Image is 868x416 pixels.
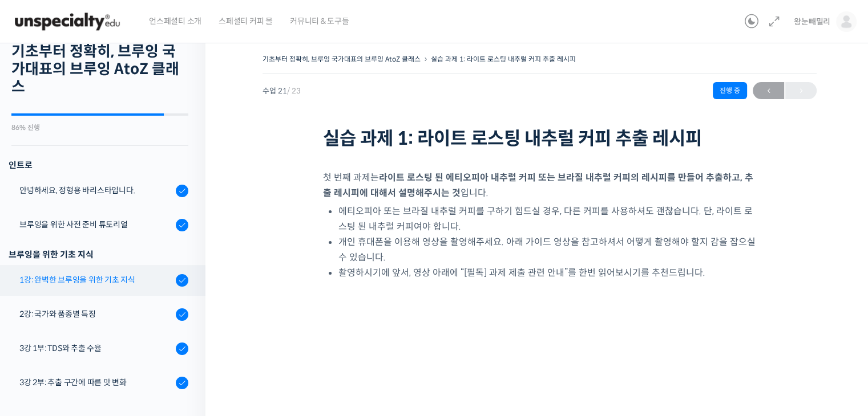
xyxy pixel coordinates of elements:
[19,376,172,389] div: 3강 2부: 추출 구간에 따른 맛 변화
[176,338,190,348] span: 설정
[11,43,188,96] h2: 기초부터 정확히, 브루잉 국가대표의 브루잉 AtoZ 클래스
[19,218,172,231] div: 브루잉을 위한 사전 준비 튜토리얼
[323,172,753,199] strong: 라이트 로스팅 된 에티오피아 내추럴 커피 또는 브라질 내추럴 커피의 레시피를 만들어 추출하고, 추출 레시피에 대해서 설명해주시는 것
[753,83,784,99] span: ←
[338,234,757,265] li: 개인 휴대폰을 이용해 영상을 촬영해주세요. 아래 가이드 영상을 참고하셔서 어떻게 촬영해야 할지 감을 잡으실 수 있습니다.
[147,321,219,350] a: 설정
[9,157,188,173] h3: 인트로
[263,87,301,95] span: 수업 21
[36,338,43,348] span: 홈
[19,274,172,286] div: 1강: 완벽한 브루잉을 위한 기초 지식
[11,124,188,131] div: 86% 진행
[323,128,757,149] h1: 실습 과제 1: 라이트 로스팅 내추럴 커피 추출 레시피
[713,82,747,99] div: 진행 중
[338,265,757,280] li: 촬영하시기에 앞서, 영상 아래에 “[필독] 과제 제출 관련 안내”를 한번 읽어보시기를 추천드립니다.
[9,247,188,262] div: 브루잉을 위한 기초 지식
[75,321,147,350] a: 대화
[323,170,757,201] p: 첫 번째 과제는 입니다.
[287,86,301,96] span: / 23
[753,82,784,99] a: ←이전
[19,342,172,354] div: 3강 1부: TDS와 추출 수율
[104,339,118,348] span: 대화
[19,308,172,320] div: 2강: 국가와 품종별 특징
[19,184,172,197] div: 안녕하세요, 정형용 바리스타입니다.
[3,321,75,350] a: 홈
[263,55,421,63] a: 기초부터 정확히, 브루잉 국가대표의 브루잉 AtoZ 클래스
[794,17,830,27] span: 왕눈빼밀리
[338,203,757,234] li: 에티오피아 또는 브라질 내추럴 커피를 구하기 힘드실 경우, 다른 커피를 사용하셔도 괜찮습니다. 단, 라이트 로스팅 된 내추럴 커피여야 합니다.
[431,55,576,63] a: 실습 과제 1: 라이트 로스팅 내추럴 커피 추출 레시피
